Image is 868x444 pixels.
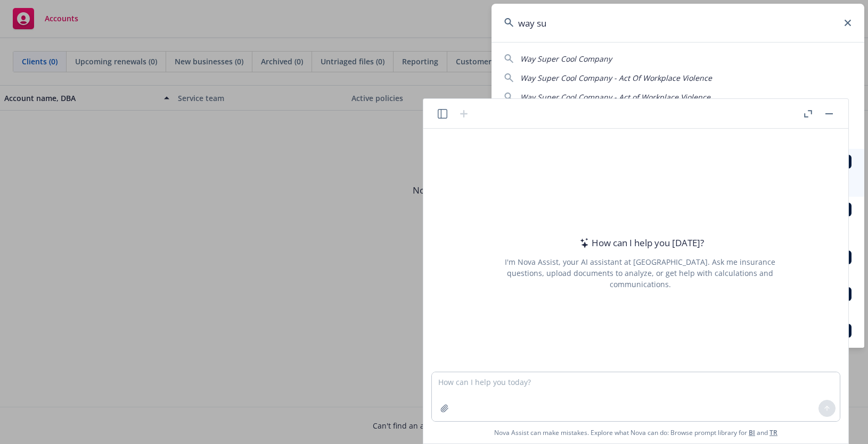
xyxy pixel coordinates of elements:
[769,428,777,437] a: TR
[577,236,704,250] div: How can I help you [DATE]?
[520,54,612,64] span: Way Super Cool Company
[520,73,712,83] span: Way Super Cool Company - Act Of Workplace Violence
[749,428,755,437] a: BI
[520,92,710,102] span: Way Super Cool Company - Act of Workplace Violence
[494,422,777,443] span: Nova Assist can make mistakes. Explore what Nova can do: Browse prompt library for and
[490,256,790,290] div: I'm Nova Assist, your AI assistant at [GEOGRAPHIC_DATA]. Ask me insurance questions, upload docum...
[492,4,864,42] input: Search...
